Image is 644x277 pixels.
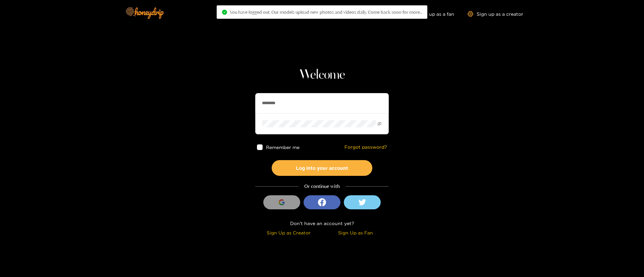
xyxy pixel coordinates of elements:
a: Sign up as a fan [408,11,454,17]
a: Sign up as a creator [468,11,523,17]
div: Don't have an account yet? [255,219,389,227]
span: eye-invisible [377,122,382,126]
div: Sign Up as Creator [257,229,320,236]
button: Log into your account [272,160,372,176]
span: You have logged out. Our models upload new photos and videos daily. Come back soon for more.. [230,9,422,15]
span: Remember me [266,145,300,150]
a: Forgot password? [344,144,387,150]
div: Sign Up as Fan [324,229,387,236]
h1: Welcome [255,67,389,83]
div: Or continue with [255,183,389,190]
span: check-circle [222,10,227,15]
